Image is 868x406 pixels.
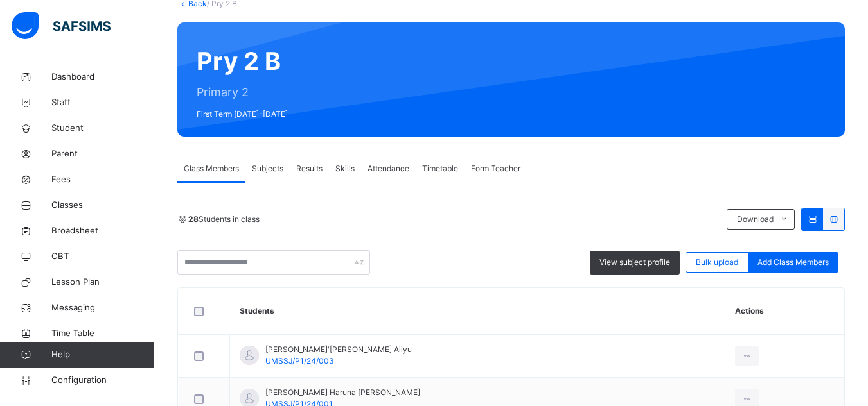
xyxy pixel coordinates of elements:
[265,344,412,355] span: [PERSON_NAME]'[PERSON_NAME] Aliyu
[184,163,239,174] span: Class Members
[737,214,774,225] span: Download
[51,173,154,186] span: Fees
[51,224,154,237] span: Broadsheet
[51,276,154,289] span: Lesson Plan
[696,257,738,268] span: Bulk upload
[230,288,725,335] th: Students
[51,301,154,314] span: Messaging
[471,163,520,174] span: Form Teacher
[296,163,323,174] span: Results
[368,163,409,174] span: Attendance
[51,348,154,361] span: Help
[51,327,154,340] span: Time Table
[265,387,420,398] span: [PERSON_NAME] Haruna [PERSON_NAME]
[51,374,154,387] span: Configuration
[188,214,260,225] span: Students in class
[188,214,199,224] b: 28
[12,12,111,39] img: safsims
[725,288,844,335] th: Actions
[757,257,829,268] span: Add Class Members
[335,163,355,174] span: Skills
[51,199,154,212] span: Classes
[51,96,154,109] span: Staff
[51,250,154,263] span: CBT
[51,148,154,160] span: Parent
[51,122,154,135] span: Student
[422,163,458,174] span: Timetable
[252,163,283,174] span: Subjects
[51,71,154,83] span: Dashboard
[265,356,334,366] span: UMSSJ/P1/24/003
[599,257,670,268] span: View subject profile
